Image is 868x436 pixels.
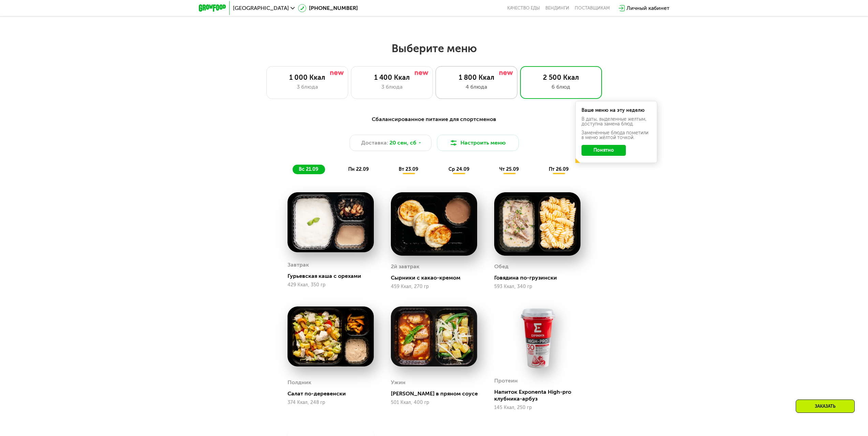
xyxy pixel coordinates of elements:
[549,166,569,172] span: пт 26.09
[288,260,309,270] div: Завтрак
[391,284,477,289] div: 459 Ккал, 270 гр
[389,139,416,147] span: 20 сен, сб
[443,83,510,91] div: 4 блюда
[288,377,311,388] div: Полдник
[796,400,855,413] div: Заказать
[494,274,586,281] div: Говядина по-грузински
[499,166,519,172] span: чт 25.09
[232,115,636,124] div: Сбалансированное питание для спортсменов
[298,4,358,12] a: [PHONE_NUMBER]
[361,139,388,147] span: Доставка:
[582,108,651,113] div: Ваше меню на эту неделю
[575,5,610,11] div: поставщикам
[391,261,420,272] div: 2й завтрак
[358,83,426,91] div: 3 блюда
[545,5,569,11] a: Вендинги
[288,390,379,397] div: Салат по-деревенски
[233,5,289,11] span: [GEOGRAPHIC_DATA]
[437,135,519,151] button: Настроить меню
[274,73,341,81] div: 1 000 Ккал
[494,405,580,410] div: 145 Ккал, 250 гр
[274,83,341,91] div: 3 блюда
[494,376,518,386] div: Протеин
[507,5,540,11] a: Качество еды
[527,83,595,91] div: 6 блюд
[391,390,483,397] div: [PERSON_NAME] в пряном соусе
[391,400,477,405] div: 501 Ккал, 400 гр
[391,377,406,388] div: Ужин
[494,389,586,402] div: Напиток Exponenta High-pro клубника-арбуз
[582,145,626,156] button: Понятно
[348,166,369,172] span: пн 22.09
[299,166,318,172] span: вс 21.09
[443,73,510,81] div: 1 800 Ккал
[288,273,379,280] div: Гурьевская каша с орехами
[22,42,846,55] h2: Выберите меню
[288,400,374,405] div: 374 Ккал, 248 гр
[288,282,374,288] div: 429 Ккал, 350 гр
[358,73,426,81] div: 1 400 Ккал
[494,284,580,289] div: 593 Ккал, 340 гр
[582,117,651,126] div: В даты, выделенные желтым, доступна замена блюд.
[399,166,418,172] span: вт 23.09
[448,166,469,172] span: ср 24.09
[527,73,595,81] div: 2 500 Ккал
[391,274,483,281] div: Сырники с какао-кремом
[494,261,509,272] div: Обед
[627,4,670,12] div: Личный кабинет
[582,131,651,140] div: Заменённые блюда пометили в меню жёлтой точкой.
